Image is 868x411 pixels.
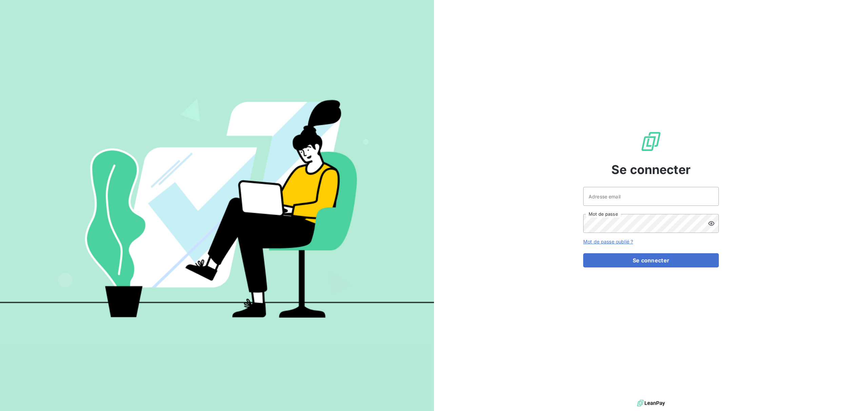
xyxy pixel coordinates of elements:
[583,253,719,267] button: Se connecter
[640,131,662,152] img: Logo LeanPay
[611,160,691,179] span: Se connecter
[637,398,665,408] img: logo
[583,187,719,206] input: placeholder
[583,239,633,244] a: Mot de passe oublié ?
